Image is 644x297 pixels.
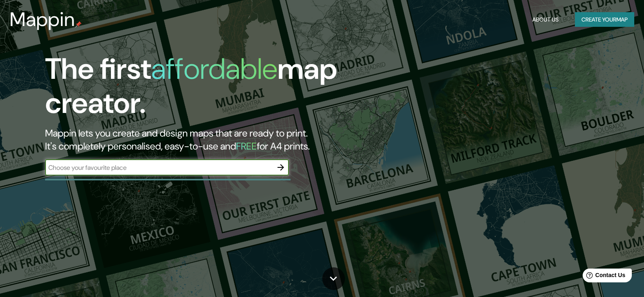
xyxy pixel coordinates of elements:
[10,8,75,31] h3: Mappin
[45,127,367,153] h2: Mappin lets you create and design maps that are ready to print. It's completely personalised, eas...
[75,21,82,28] img: mappin-pin
[575,12,634,27] button: Create yourmap
[572,265,635,288] iframe: Help widget launcher
[236,140,257,152] h5: FREE
[151,50,278,88] h1: affordable
[529,12,562,27] button: About Us
[45,163,273,172] input: Choose your favourite place
[45,52,367,127] h1: The first map creator.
